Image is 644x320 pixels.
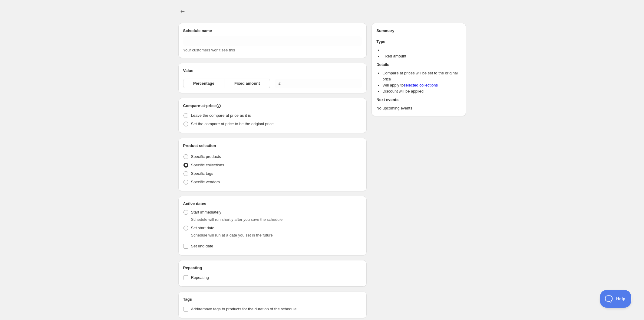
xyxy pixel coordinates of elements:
h2: Repeating [183,265,362,271]
p: No upcoming events [376,105,461,111]
a: selected collections [404,83,438,87]
h2: Value [183,68,362,74]
span: Specific vendors [191,180,220,184]
h2: Tags [183,296,362,302]
span: Schedule will run shortly after you save the schedule [191,217,283,222]
h2: Next events [376,97,461,103]
h2: Summary [376,28,461,34]
iframe: Help Scout Beacon - Open [600,290,632,308]
span: Specific collections [191,163,224,167]
span: Your customers won't see this [183,48,235,52]
li: Fixed amount [382,53,461,59]
h2: Schedule name [183,28,362,34]
button: Percentage [183,79,225,88]
span: Leave the compare at price as it is [191,113,251,118]
li: Discount will be applied [382,88,461,94]
h2: Details [376,62,461,68]
span: Start immediately [191,210,221,214]
li: Compare at prices will be set to the original price [382,70,461,82]
span: Add/remove tags to products for the duration of the schedule [191,307,297,311]
span: Set end date [191,244,213,248]
button: Fixed amount [224,79,270,88]
li: Will apply to [382,82,461,88]
h2: Product selection [183,143,362,149]
h2: Active dates [183,201,362,207]
span: Percentage [193,80,214,87]
h2: Compare-at-price [183,103,216,109]
button: Schedules [178,7,187,16]
span: Set the compare at price to be the original price [191,122,274,126]
h2: Type [376,39,461,45]
span: £ [279,81,281,86]
span: Specific products [191,154,221,159]
span: Set start date [191,226,214,230]
span: Fixed amount [234,80,260,87]
span: Repeating [191,275,209,280]
span: Schedule will run at a date you set in the future [191,233,273,237]
span: Specific tags [191,171,213,176]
